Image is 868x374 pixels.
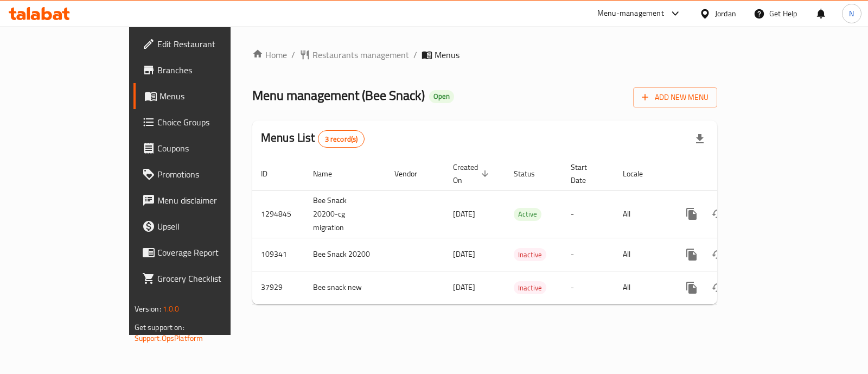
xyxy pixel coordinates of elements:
[687,126,713,152] div: Export file
[291,48,295,61] li: /
[133,31,274,57] a: Edit Restaurant
[514,281,546,294] div: Inactive
[670,157,792,191] th: Actions
[133,161,274,187] a: Promotions
[252,271,304,304] td: 37929
[133,57,274,83] a: Branches
[514,249,546,261] span: Inactive
[133,109,274,135] a: Choice Groups
[157,272,265,285] span: Grocery Checklist
[715,8,736,20] div: Jordan
[133,213,274,239] a: Upsell
[133,265,274,291] a: Grocery Checklist
[157,194,265,207] span: Menu disclaimer
[261,167,282,180] span: ID
[562,238,614,271] td: -
[849,8,854,20] span: N
[304,238,386,271] td: Bee Snack 20200
[453,247,475,261] span: [DATE]
[514,208,541,220] span: Active
[514,248,546,261] div: Inactive
[133,83,274,109] a: Menus
[623,167,657,180] span: Locale
[252,48,717,61] nav: breadcrumb
[133,239,274,265] a: Coverage Report
[705,275,731,301] button: Change Status
[435,48,459,61] span: Menus
[299,48,409,61] a: Restaurants management
[133,187,274,213] a: Menu disclaimer
[304,190,386,238] td: Bee Snack 20200-cg migration
[135,302,161,316] span: Version:
[514,208,541,221] div: Active
[312,48,409,61] span: Restaurants management
[642,91,709,104] span: Add New Menu
[159,90,265,103] span: Menus
[453,280,475,294] span: [DATE]
[252,83,425,107] span: Menu management ( Bee Snack )
[135,331,203,345] a: Support.OpsPlatform
[614,190,670,238] td: All
[429,92,454,101] span: Open
[304,271,386,304] td: Bee snack new
[318,130,365,148] div: Total records count
[679,275,705,301] button: more
[133,135,274,161] a: Coupons
[614,271,670,304] td: All
[163,302,180,316] span: 1.0.0
[571,161,601,187] span: Start Date
[705,242,731,268] button: Change Status
[261,130,365,148] h2: Menus List
[135,320,184,334] span: Get support on:
[705,201,731,227] button: Change Status
[157,37,265,50] span: Edit Restaurant
[157,116,265,129] span: Choice Groups
[157,168,265,181] span: Promotions
[562,271,614,304] td: -
[252,190,304,238] td: 1294845
[413,48,417,61] li: /
[514,282,546,294] span: Inactive
[157,220,265,233] span: Upsell
[633,87,717,107] button: Add New Menu
[429,90,454,103] div: Open
[614,238,670,271] td: All
[453,161,492,187] span: Created On
[597,7,664,20] div: Menu-management
[514,167,549,180] span: Status
[313,167,346,180] span: Name
[318,134,365,144] span: 3 record(s)
[562,190,614,238] td: -
[252,238,304,271] td: 109341
[157,246,265,259] span: Coverage Report
[157,142,265,155] span: Coupons
[157,64,265,77] span: Branches
[252,157,792,305] table: enhanced table
[679,242,705,268] button: more
[453,207,475,221] span: [DATE]
[679,201,705,227] button: more
[394,167,431,180] span: Vendor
